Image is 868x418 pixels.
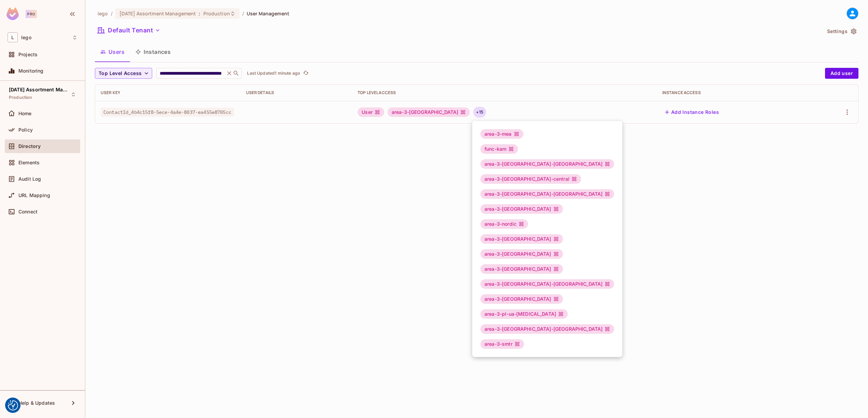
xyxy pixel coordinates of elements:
[8,400,18,410] button: Consent Preferences
[480,219,528,229] div: area-3-nordic
[480,234,563,244] div: area-3-[GEOGRAPHIC_DATA]
[480,159,614,169] div: area-3-[GEOGRAPHIC_DATA]-[GEOGRAPHIC_DATA]
[480,264,563,274] div: area-3-[GEOGRAPHIC_DATA]
[480,189,614,199] div: area-3-[GEOGRAPHIC_DATA]-[GEOGRAPHIC_DATA]
[480,294,563,304] div: area-3-[GEOGRAPHIC_DATA]
[480,204,563,214] div: area-3-[GEOGRAPHIC_DATA]
[480,144,518,154] div: func-kam
[480,324,614,334] div: area-3-[GEOGRAPHIC_DATA]-[GEOGRAPHIC_DATA]
[480,129,523,139] div: area-3-mea
[480,339,524,349] div: area-3-smtr
[480,279,614,289] div: area-3-[GEOGRAPHIC_DATA]-[GEOGRAPHIC_DATA]
[8,400,18,410] img: Revisit consent button
[480,249,563,259] div: area-3-[GEOGRAPHIC_DATA]
[480,309,568,319] div: area-3-pl-ua-[MEDICAL_DATA]
[480,174,581,184] div: area-3-[GEOGRAPHIC_DATA]-central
